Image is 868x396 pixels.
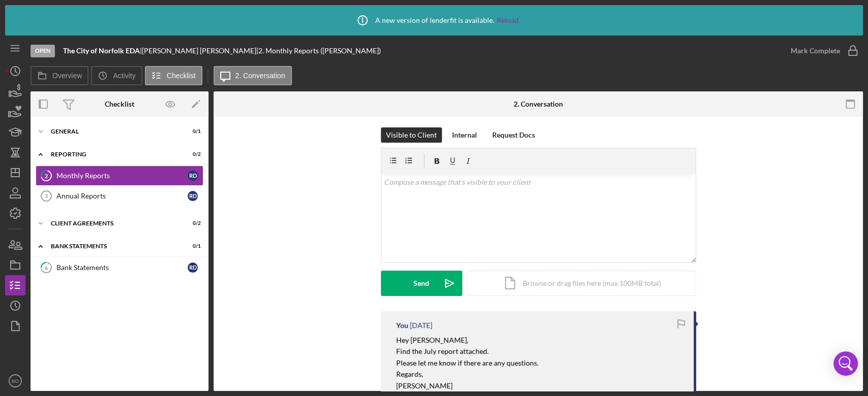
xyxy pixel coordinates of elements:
[63,47,142,55] div: |
[45,193,48,199] tspan: 3
[497,16,519,24] a: Reload
[396,358,538,367] mark: Please let me know if there are any questions.
[91,66,142,85] button: Activity
[188,262,198,273] div: R D
[258,47,381,55] div: 2. Monthly Reports ([PERSON_NAME])
[167,72,196,80] label: Checklist
[5,371,25,391] button: BO
[31,66,88,85] button: Overview
[396,347,489,355] mark: Find the July report attached.
[51,151,175,157] div: Reporting
[63,46,140,55] b: The City of Norfolk EDA
[235,72,285,80] label: 2. Conversation
[492,127,535,143] div: Request Docs
[31,45,55,57] div: Open
[36,166,203,186] a: 2Monthly ReportsRD
[381,271,462,296] button: Send
[45,172,48,179] tspan: 2
[487,127,540,143] button: Request Docs
[386,127,437,143] div: Visible to Client
[833,351,858,376] div: Open Intercom Messenger
[514,100,563,108] div: 2. Conversation
[410,321,432,329] time: 2025-08-06 20:20
[396,381,453,390] mark: [PERSON_NAME]
[188,191,198,201] div: R D
[447,127,482,143] button: Internal
[183,243,201,249] div: 0 / 1
[781,41,863,61] button: Mark Complete
[12,378,19,384] text: BO
[183,128,201,135] div: 0 / 1
[350,8,519,33] div: A new version of lenderfit is available.
[452,127,477,143] div: Internal
[188,171,198,181] div: R D
[396,370,423,378] mark: Regards,
[56,172,188,180] div: Monthly Reports
[105,100,134,108] div: Checklist
[214,66,292,85] button: 2. Conversation
[36,186,203,206] a: 3Annual ReportsRD
[51,243,175,249] div: Bank Statements
[51,220,175,226] div: Client Agreements
[45,264,48,271] tspan: 6
[183,151,201,157] div: 0 / 2
[396,336,468,344] mark: Hey [PERSON_NAME],
[183,220,201,226] div: 0 / 2
[56,192,188,200] div: Annual Reports
[51,128,175,135] div: General
[413,271,429,296] div: Send
[396,321,408,329] div: You
[36,257,203,278] a: 6Bank StatementsRD
[113,72,135,80] label: Activity
[142,47,258,55] div: [PERSON_NAME] [PERSON_NAME] |
[381,127,442,143] button: Visible to Client
[56,263,188,272] div: Bank Statements
[791,41,840,61] div: Mark Complete
[145,66,202,85] button: Checklist
[52,72,82,80] label: Overview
